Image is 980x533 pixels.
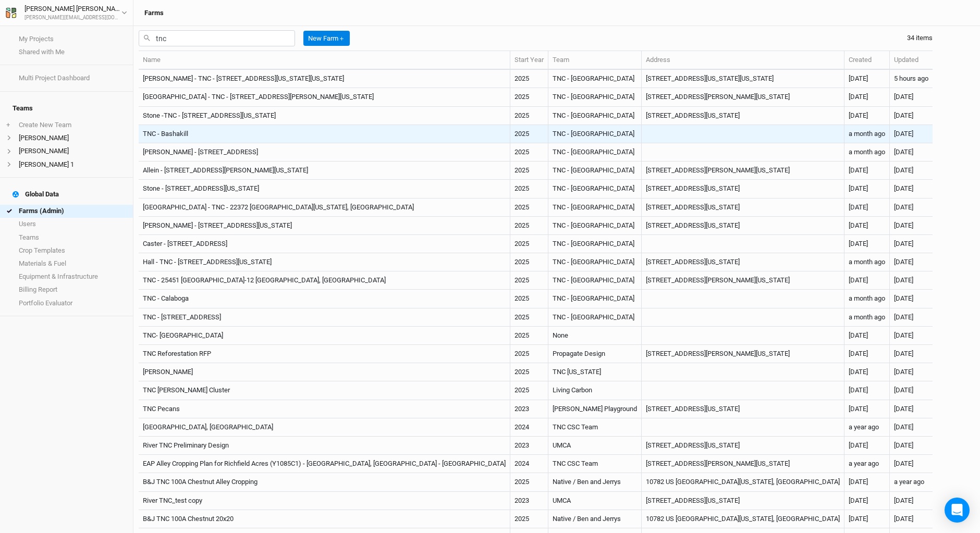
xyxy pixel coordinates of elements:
[510,363,548,381] td: 2025
[849,478,868,486] span: Aug 17, 2023 2:21 PM
[548,418,642,437] td: TNC CSC Team
[849,441,868,449] span: Nov 21, 2023 11:26 AM
[510,235,548,253] td: 2025
[139,51,510,70] th: Name
[548,162,642,180] td: TNC - [GEOGRAPHIC_DATA]
[642,51,844,70] th: Address
[139,199,510,217] td: [GEOGRAPHIC_DATA] - TNC - 22372 [GEOGRAPHIC_DATA][US_STATE], [GEOGRAPHIC_DATA]
[548,107,642,125] td: TNC - [GEOGRAPHIC_DATA]
[548,235,642,253] td: TNC - [GEOGRAPHIC_DATA]
[139,162,510,180] td: Allein - [STREET_ADDRESS][PERSON_NAME][US_STATE]
[849,203,868,211] span: Sep 25, 2025 9:05 AM
[510,437,548,455] td: 2023
[849,515,868,523] span: Aug 17, 2023 2:27 PM
[849,331,868,339] span: May 22, 2025 12:00 PM
[139,437,510,455] td: River TNC Preliminary Design
[510,345,548,363] td: 2025
[548,88,642,106] td: TNC - [GEOGRAPHIC_DATA]
[548,327,642,345] td: None
[139,217,510,235] td: [PERSON_NAME] - [STREET_ADDRESS][US_STATE]
[24,4,121,14] div: [PERSON_NAME] [PERSON_NAME]
[849,240,868,247] span: Oct 2, 2025 7:46 PM
[510,271,548,290] td: 2025
[510,217,548,235] td: 2025
[510,180,548,198] td: 2025
[894,166,913,174] span: Oct 6, 2025 2:51 PM
[642,217,844,235] td: [STREET_ADDRESS][US_STATE]
[510,400,548,418] td: 2023
[849,350,868,357] span: Jan 30, 2025 5:36 PM
[894,515,913,523] span: Aug 18, 2023 11:42 AM
[548,363,642,381] td: TNC [US_STATE]
[642,400,844,418] td: [STREET_ADDRESS][US_STATE]
[890,51,933,70] th: Updated
[510,107,548,125] td: 2025
[849,130,885,138] span: Sep 10, 2025 1:18 PM
[894,313,913,321] span: Sep 23, 2025 12:16 PM
[139,180,510,198] td: Stone - [STREET_ADDRESS][US_STATE]
[894,441,913,449] span: Feb 7, 2025 2:25 PM
[144,9,164,17] h3: Farms
[139,308,510,327] td: TNC - [STREET_ADDRESS]
[24,14,121,22] div: [PERSON_NAME][EMAIL_ADDRESS][DOMAIN_NAME]
[5,3,128,22] button: [PERSON_NAME] [PERSON_NAME][PERSON_NAME][EMAIL_ADDRESS][DOMAIN_NAME]
[510,381,548,400] td: 2025
[894,276,913,284] span: Sep 25, 2025 9:05 AM
[548,271,642,290] td: TNC - [GEOGRAPHIC_DATA]
[849,276,868,284] span: Sep 25, 2025 9:04 AM
[303,31,350,46] button: New Farm＋
[139,400,510,418] td: TNC Pecans
[894,221,913,229] span: Oct 6, 2025 2:50 PM
[510,162,548,180] td: 2025
[510,253,548,271] td: 2025
[139,290,510,308] td: TNC - Calaboga
[510,290,548,308] td: 2025
[849,405,868,413] span: Jul 20, 2023 2:27 PM
[642,253,844,271] td: [STREET_ADDRESS][US_STATE]
[849,184,868,192] span: Oct 2, 2025 7:22 PM
[642,199,844,217] td: [STREET_ADDRESS][US_STATE]
[907,33,933,43] div: 34 items
[894,368,913,376] span: Jun 17, 2025 10:40 AM
[849,111,868,119] span: Sep 25, 2025 9:14 AM
[642,180,844,198] td: [STREET_ADDRESS][US_STATE]
[894,386,913,394] span: May 22, 2025 12:54 PM
[548,125,642,143] td: TNC - [GEOGRAPHIC_DATA]
[139,510,510,528] td: B&J TNC 100A Chestnut 20x20
[849,294,885,302] span: Sep 10, 2025 1:22 PM
[510,473,548,491] td: 2025
[510,143,548,162] td: 2025
[510,88,548,106] td: 2025
[139,30,295,46] input: Search by project name or team
[548,143,642,162] td: TNC - [GEOGRAPHIC_DATA]
[548,253,642,271] td: TNC - [GEOGRAPHIC_DATA]
[510,455,548,473] td: 2024
[849,313,885,321] span: Sep 9, 2025 11:19 AM
[139,363,510,381] td: [PERSON_NAME]
[894,460,913,467] span: Feb 4, 2025 2:44 PM
[139,143,510,162] td: [PERSON_NAME] - [STREET_ADDRESS]
[139,345,510,363] td: TNC Reforestation RFP
[642,70,844,88] td: [STREET_ADDRESS][US_STATE][US_STATE]
[548,70,642,88] td: TNC - [GEOGRAPHIC_DATA]
[548,492,642,510] td: UMCA
[6,121,10,129] span: +
[139,88,510,106] td: [GEOGRAPHIC_DATA] - TNC - [STREET_ADDRESS][PERSON_NAME][US_STATE]
[849,386,868,394] span: May 22, 2025 12:09 PM
[849,75,868,82] span: Sep 25, 2025 9:09 AM
[548,290,642,308] td: TNC - [GEOGRAPHIC_DATA]
[894,258,913,266] span: Oct 6, 2025 2:48 PM
[139,271,510,290] td: TNC - 25451 [GEOGRAPHIC_DATA]-12 [GEOGRAPHIC_DATA], [GEOGRAPHIC_DATA]
[642,437,844,455] td: [STREET_ADDRESS][US_STATE]
[849,221,868,229] span: Oct 2, 2025 7:29 PM
[894,405,913,413] span: Apr 10, 2025 10:45 AM
[139,492,510,510] td: River TNC_test copy
[642,107,844,125] td: [STREET_ADDRESS][US_STATE]
[894,148,913,156] span: Oct 6, 2025 2:51 PM
[894,130,913,138] span: Oct 6, 2025 2:52 PM
[894,423,913,431] span: Mar 7, 2025 9:58 AM
[510,51,548,70] th: Start Year
[13,190,59,199] div: Global Data
[139,327,510,345] td: TNC- [GEOGRAPHIC_DATA]
[642,473,844,491] td: 10782 US [GEOGRAPHIC_DATA][US_STATE], [GEOGRAPHIC_DATA]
